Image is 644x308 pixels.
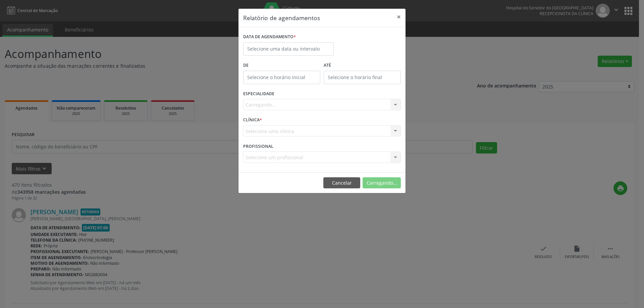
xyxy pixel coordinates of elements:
[363,177,401,189] button: Carregando...
[243,32,296,42] label: DATA DE AGENDAMENTO
[243,89,274,99] label: ESPECIALIDADE
[324,60,401,71] label: ATÉ
[323,177,360,189] button: Cancelar
[243,71,320,84] input: Selecione o horário inicial
[243,60,320,71] label: De
[243,115,262,125] label: CLÍNICA
[392,9,406,25] button: Close
[243,141,273,151] label: PROFISSIONAL
[324,71,401,84] input: Selecione o horário final
[243,13,320,22] h5: Relatório de agendamentos
[243,42,334,56] input: Selecione uma data ou intervalo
